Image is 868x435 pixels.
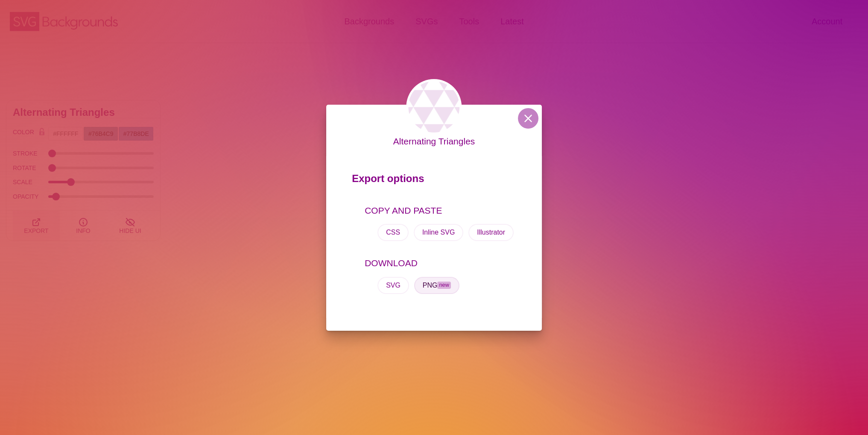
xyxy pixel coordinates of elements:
p: DOWNLOAD [365,256,516,270]
button: PNGnew [414,277,459,294]
p: COPY AND PASTE [365,204,516,217]
p: Export options [352,169,516,193]
button: CSS [377,224,409,241]
span: new [437,282,450,289]
p: Alternating Triangles [393,135,475,148]
img: light purple and white alternating triangle pattern [406,79,462,135]
button: Illustrator [468,224,514,241]
button: Inline SVG [414,224,463,241]
button: SVG [377,277,409,294]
